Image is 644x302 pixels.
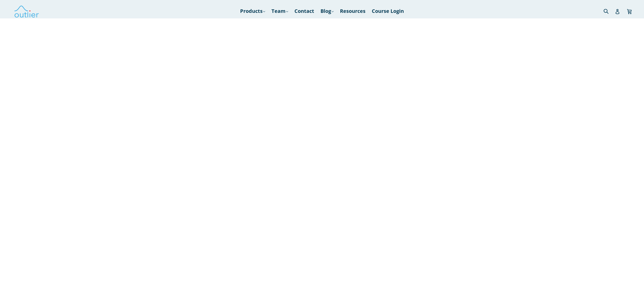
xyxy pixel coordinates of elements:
a: Products [238,7,268,16]
img: Outlier Linguistics [14,4,39,18]
a: Resources [337,7,368,16]
a: Course Login [369,7,406,16]
a: Team [269,7,291,16]
a: Blog [318,7,336,16]
a: Contact [292,7,317,16]
input: Search [602,6,616,16]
